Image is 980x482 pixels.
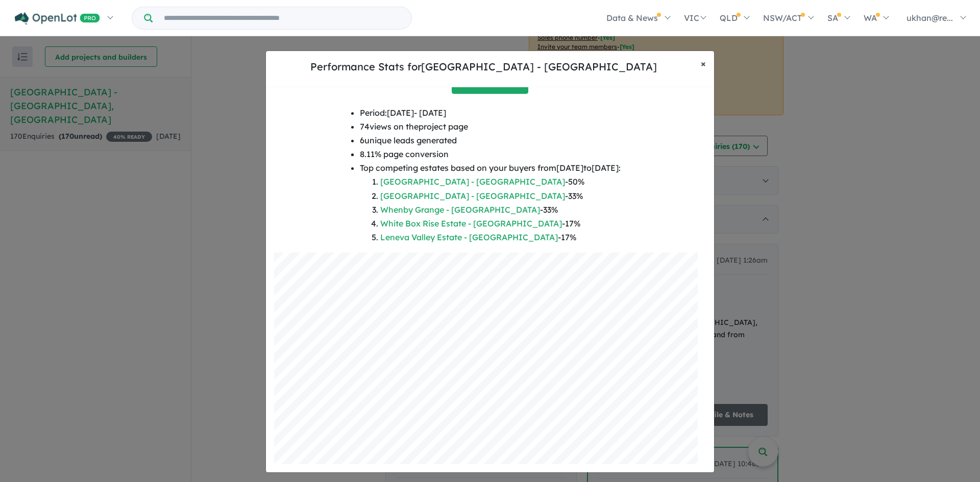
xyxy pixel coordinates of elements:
[906,13,953,23] span: ukhan@re...
[360,161,621,244] li: Top competing estates based on your buyers from [DATE] to [DATE] :
[380,191,565,201] a: [GEOGRAPHIC_DATA] - [GEOGRAPHIC_DATA]
[380,205,540,215] a: Whenby Grange - [GEOGRAPHIC_DATA]
[380,217,621,231] li: - 17 %
[15,12,100,25] img: Openlot PRO Logo White
[380,175,621,189] li: - 50 %
[380,203,621,217] li: - 33 %
[274,59,693,74] h5: Performance Stats for [GEOGRAPHIC_DATA] - [GEOGRAPHIC_DATA]
[701,58,706,69] span: ×
[380,176,565,187] a: [GEOGRAPHIC_DATA] - [GEOGRAPHIC_DATA]
[380,189,621,203] li: - 33 %
[380,218,562,229] a: White Box Rise Estate - [GEOGRAPHIC_DATA]
[380,232,558,242] a: Leneva Valley Estate - [GEOGRAPHIC_DATA]
[360,134,621,147] li: 6 unique leads generated
[360,147,621,161] li: 8.11 % page conversion
[360,120,621,134] li: 74 views on the project page
[380,231,621,244] li: - 17 %
[360,106,621,120] li: Period: [DATE] - [DATE]
[155,7,409,29] input: Try estate name, suburb, builder or developer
